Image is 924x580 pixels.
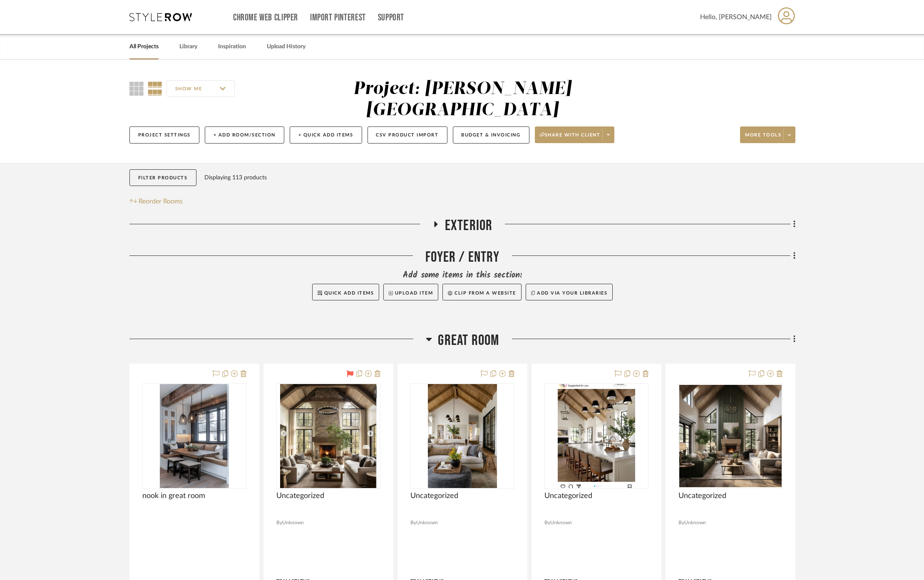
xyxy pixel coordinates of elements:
button: Quick Add Items [312,284,380,300]
span: Uncategorized [410,491,458,501]
img: Uncategorized [558,384,635,488]
a: Inspiration [218,41,246,52]
span: Unknown [550,519,572,527]
button: Project Settings [129,126,199,144]
a: Upload History [267,41,306,52]
button: Clip from a website [442,284,521,300]
span: By [410,519,416,527]
a: Import Pinterest [310,14,366,21]
button: Filter Products [129,169,196,186]
img: Uncategorized [428,384,497,488]
span: By [276,519,282,527]
button: Share with client [535,126,615,143]
button: CSV Product Import [368,126,447,144]
button: Upload Item [383,284,438,300]
img: Uncategorized [280,384,377,488]
span: More tools [745,132,781,144]
button: + Quick Add Items [290,126,362,144]
span: By [678,519,684,527]
div: Project: [PERSON_NAME][GEOGRAPHIC_DATA] [353,80,571,119]
button: + Add Room/Section [205,126,284,144]
a: Library [179,41,197,52]
img: Uncategorized [679,385,782,487]
span: By [544,519,550,527]
div: Add some items in this section: [129,270,795,281]
span: Hello, [PERSON_NAME] [700,12,772,22]
span: Unknown [416,519,438,527]
span: Quick Add Items [324,291,374,295]
button: Reorder Rooms [129,196,183,206]
span: Uncategorized [544,491,592,501]
span: Reorder Rooms [139,196,183,206]
img: nook in great room [160,384,229,488]
span: Unknown [282,519,304,527]
span: Unknown [684,519,706,527]
span: Share with client [540,132,601,144]
a: Support [378,14,404,21]
span: Exterior [445,217,493,235]
a: All Projects [129,41,159,52]
a: Chrome Web Clipper [233,14,298,21]
span: Great Room [438,332,499,349]
span: Uncategorized [276,491,324,501]
button: Budget & Invoicing [453,126,529,144]
div: Displaying 113 products [205,169,267,186]
button: More tools [740,126,795,143]
span: nook in great room [142,491,205,501]
span: Uncategorized [678,491,726,501]
button: Add via your libraries [526,284,613,300]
